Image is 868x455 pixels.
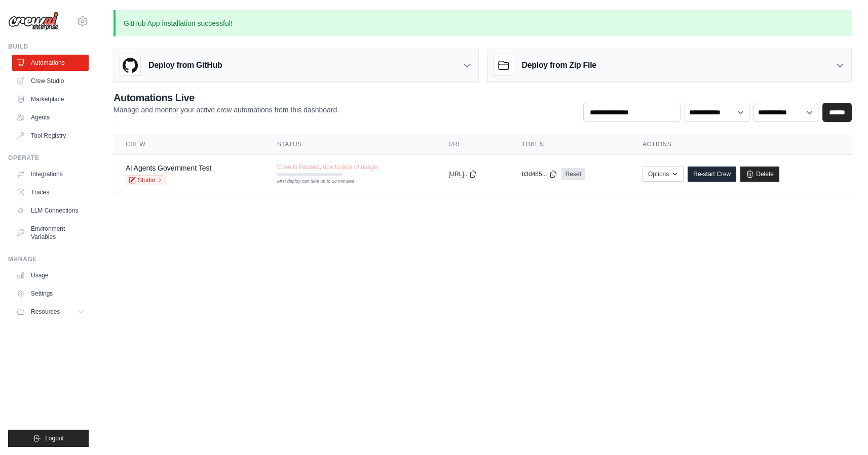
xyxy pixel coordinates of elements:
[561,168,585,180] a: Reset
[114,10,852,36] p: GitHub App installation successful!
[522,170,557,178] button: b3d485...
[12,221,89,245] a: Environment Variables
[45,434,64,442] span: Logout
[265,134,436,155] th: Status
[688,167,736,182] a: Re-start Crew
[8,430,89,447] button: Logout
[114,91,339,105] h2: Automations Live
[522,59,596,71] h3: Deploy from Zip File
[277,163,378,171] span: Crew is Paused, due to lack of usage
[12,128,89,144] a: Tool Registry
[12,91,89,107] a: Marketplace
[630,134,852,155] th: Actions
[8,43,89,51] div: Build
[436,134,510,155] th: URL
[12,166,89,182] a: Integrations
[12,184,89,200] a: Traces
[114,134,265,155] th: Crew
[114,105,339,115] p: Manage and monitor your active crew automations from this dashboard.
[643,167,684,182] button: Options
[12,73,89,89] a: Crew Studio
[8,12,59,31] img: Logo
[740,167,779,182] a: Delete
[510,134,630,155] th: Token
[12,285,89,302] a: Settings
[277,178,342,185] div: First deploy can take up to 10 minutes
[8,255,89,263] div: Manage
[31,308,60,316] span: Resources
[12,202,89,219] a: LLM Connections
[126,175,166,185] a: Studio
[126,164,211,172] a: Ai Agents Government Test
[12,55,89,71] a: Automations
[8,154,89,162] div: Operate
[120,55,140,75] img: GitHub Logo
[148,59,222,71] h3: Deploy from GitHub
[12,267,89,283] a: Usage
[12,109,89,126] a: Agents
[12,304,89,320] button: Resources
